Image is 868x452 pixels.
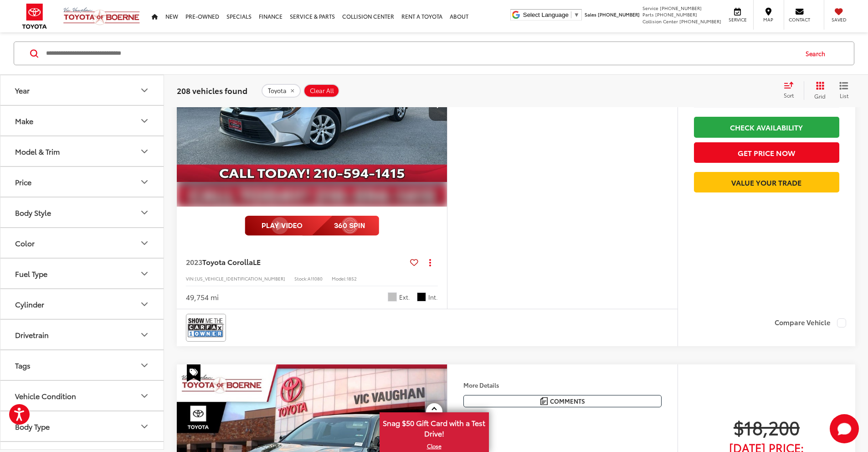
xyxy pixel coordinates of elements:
[642,18,678,25] span: Collision Center
[186,257,406,267] a: 2023Toyota CorollaLE
[417,292,426,301] span: Black
[388,292,397,301] span: Silver
[660,5,702,11] span: [PHONE_NUMBER]
[642,11,654,18] span: Parts
[63,7,140,26] img: Vic Vaughan Toyota of Boerne
[139,238,150,249] div: Color
[139,268,150,279] div: Fuel Type
[0,350,164,380] button: TagsTags
[0,228,164,258] button: ColorColor
[186,275,195,282] span: VIN:
[0,75,164,105] button: YearYear
[0,381,164,410] button: Vehicle ConditionVehicle Condition
[642,5,658,11] span: Service
[839,91,848,99] span: List
[186,292,219,302] div: 49,754 mi
[830,414,859,443] svg: Start Chat
[694,142,839,163] button: Get Price Now
[399,293,410,301] span: Ext.
[139,421,150,432] div: Body Type
[523,11,569,18] span: Select Language
[694,117,839,137] a: Check Availability
[139,360,150,371] div: Tags
[0,411,164,441] button: Body TypeBody Type
[294,275,308,282] span: Stock:
[814,92,826,99] span: Grid
[15,147,60,156] div: Model & Trim
[380,413,488,441] span: Snag $50 Gift Card with a Test Drive!
[789,16,810,23] span: Contact
[797,42,838,65] button: Search
[139,115,150,126] div: Make
[45,42,797,64] input: Search by Make, Model, or Keyword
[550,397,585,405] span: Comments
[574,11,580,18] span: ▼
[15,361,31,369] div: Tags
[694,416,839,438] span: $18,200
[188,316,224,340] img: View CARFAX report
[139,146,150,157] div: Model & Trim
[804,81,832,99] button: Grid View
[463,382,662,388] h4: More Details
[655,11,697,18] span: [PHONE_NUMBER]
[332,275,347,282] span: Model:
[195,275,285,282] span: [US_VEHICLE_IDENTIFICATION_NUMBER]
[308,275,323,282] span: A11080
[15,208,51,217] div: Body Style
[832,81,855,99] button: List View
[15,177,31,186] div: Price
[0,289,164,319] button: CylinderCylinder
[523,11,580,18] a: Select Language​
[253,256,261,267] span: LE
[202,256,253,267] span: Toyota Corolla
[775,318,846,327] label: Compare Vehicle
[0,106,164,135] button: MakeMake
[428,293,438,301] span: Int.
[540,397,548,405] img: Comments
[779,81,804,99] button: Select sort value
[139,177,150,187] div: Price
[347,275,357,282] span: 1852
[245,216,379,236] img: full motion video
[177,84,247,95] span: 208 vehicles found
[15,86,30,94] div: Year
[139,299,150,310] div: Cylinder
[0,197,164,227] button: Body StyleBody Style
[139,207,150,218] div: Body Style
[15,391,76,400] div: Vehicle Condition
[585,11,596,18] span: Sales
[262,83,301,97] button: remove Toyota
[784,91,794,99] span: Sort
[694,172,839,192] a: Value Your Trade
[694,443,839,452] span: [DATE] Price:
[303,83,339,97] button: Clear All
[422,254,438,270] button: Actions
[310,87,334,94] span: Clear All
[758,16,778,23] span: Map
[727,16,748,23] span: Service
[15,300,44,308] div: Cylinder
[829,16,849,23] span: Saved
[463,395,662,407] button: Comments
[0,136,164,166] button: Model & TrimModel & Trim
[15,239,35,247] div: Color
[429,259,431,266] span: dropdown dots
[15,330,49,339] div: Drivetrain
[598,11,640,18] span: [PHONE_NUMBER]
[830,414,859,443] button: Toggle Chat Window
[139,390,150,401] div: Vehicle Condition
[0,167,164,197] button: PricePrice
[0,320,164,349] button: DrivetrainDrivetrain
[268,87,287,94] span: Toyota
[187,364,200,382] span: Special
[139,85,150,96] div: Year
[15,269,47,278] div: Fuel Type
[679,18,721,25] span: [PHONE_NUMBER]
[186,256,202,267] span: 2023
[15,116,33,125] div: Make
[0,259,164,288] button: Fuel TypeFuel Type
[139,329,150,340] div: Drivetrain
[15,422,50,431] div: Body Type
